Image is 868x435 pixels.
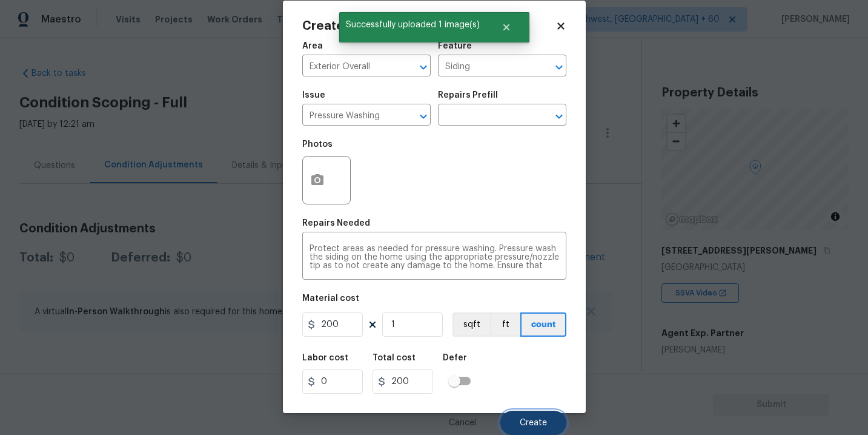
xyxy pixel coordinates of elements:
button: Cancel [429,411,495,435]
button: ft [490,312,520,337]
button: Close [486,15,526,39]
button: Open [551,59,568,76]
h5: Defer [443,354,467,362]
h5: Issue [302,91,325,99]
button: count [520,312,566,337]
h5: Total cost [373,354,416,362]
h5: Repairs Needed [302,219,370,228]
h5: Photos [302,140,333,149]
button: Create [500,411,566,435]
span: Cancel [449,419,476,428]
textarea: Protect areas as needed for pressure washing. Pressure wash the siding on the home using the appr... [310,244,559,270]
h5: Repairs Prefill [438,91,498,99]
h2: Create Condition Adjustment [302,20,555,32]
button: sqft [452,312,490,337]
button: Open [415,108,432,125]
button: Open [415,59,432,76]
h5: Labor cost [302,354,348,362]
button: Open [551,108,568,125]
h5: Feature [438,42,472,50]
span: Successfully uploaded 1 image(s) [339,12,486,38]
h5: Material cost [302,294,359,303]
h5: Area [302,42,323,50]
span: Create [520,419,547,428]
